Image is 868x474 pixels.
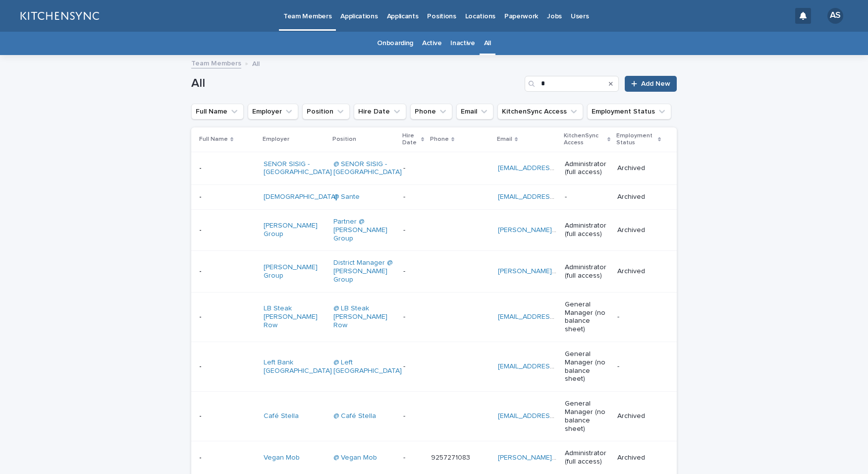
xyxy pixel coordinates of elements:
[377,32,413,55] a: Onboarding
[641,80,670,87] span: Add New
[617,412,661,420] p: Archived
[199,410,204,420] p: -
[199,265,204,276] p: -
[191,76,521,91] h1: All
[617,454,661,462] p: Archived
[565,193,609,201] p: -
[264,263,325,280] a: [PERSON_NAME] Group
[191,392,677,441] tr: -- Café Stella @ Café Stella - [EMAIL_ADDRESS][DOMAIN_NAME] General Manager (no balance sheet)Arc...
[587,104,671,119] button: Employment Status
[302,104,350,119] button: Position
[20,6,99,26] img: lGNCzQTxQVKGkIr0XjOy
[403,193,423,201] p: -
[617,313,661,321] p: -
[199,224,204,235] p: -
[616,130,655,149] p: Employment Status
[191,104,244,119] button: Full Name
[617,226,661,235] p: Archived
[525,76,619,92] input: Search
[402,130,419,149] p: Hire Date
[403,164,423,173] p: -
[264,222,325,238] a: [PERSON_NAME] Group
[333,454,377,462] a: @ Vegan Mob
[498,165,610,172] a: [EMAIL_ADDRESS][DOMAIN_NAME]
[456,104,493,119] button: Email
[333,412,376,420] a: @ Café Stella
[625,76,677,92] a: Add New
[498,363,610,370] a: [EMAIL_ADDRESS][DOMAIN_NAME]
[333,193,360,201] a: @ Sante
[191,185,677,210] tr: -- [DEMOGRAPHIC_DATA] @ Sante - [EMAIL_ADDRESS][DOMAIN_NAME] -Archived
[498,268,664,275] a: [PERSON_NAME][EMAIL_ADDRESS][DOMAIN_NAME]
[498,227,664,234] a: [PERSON_NAME][EMAIL_ADDRESS][DOMAIN_NAME]
[333,358,402,375] a: @ Left [GEOGRAPHIC_DATA]
[617,362,661,371] p: -
[422,32,441,55] a: Active
[264,193,337,201] a: [DEMOGRAPHIC_DATA]
[252,58,260,68] p: All
[264,454,300,462] a: Vegan Mob
[617,193,661,201] p: Archived
[497,134,512,145] p: Email
[332,134,356,145] p: Position
[191,152,677,185] tr: -- SENOR SISIG - [GEOGRAPHIC_DATA] @ SENOR SISIG - [GEOGRAPHIC_DATA] - [EMAIL_ADDRESS][DOMAIN_NAM...
[264,412,299,420] a: Café Stella
[403,412,423,420] p: -
[199,134,228,145] p: Full Name
[403,362,423,371] p: -
[498,193,610,200] a: [EMAIL_ADDRESS][DOMAIN_NAME]
[403,454,423,462] p: -
[431,454,470,461] a: 9257271083
[199,311,204,321] p: -
[248,104,298,119] button: Employer
[191,292,677,342] tr: -- LB Steak [PERSON_NAME] Row @ LB Steak [PERSON_NAME] Row - [EMAIL_ADDRESS][DOMAIN_NAME] General...
[565,222,609,238] p: Administrator (full access)
[498,454,664,461] a: [PERSON_NAME][EMAIL_ADDRESS][DOMAIN_NAME]
[565,400,609,433] p: General Manager (no balance sheet)
[333,218,395,242] a: Partner @ [PERSON_NAME] Group
[264,358,332,375] a: Left Bank [GEOGRAPHIC_DATA]
[498,413,610,419] a: [EMAIL_ADDRESS][DOMAIN_NAME]
[263,134,289,145] p: Employer
[354,104,406,119] button: Hire Date
[565,160,609,177] p: Administrator (full access)
[565,350,609,383] p: General Manager (no balance sheet)
[191,251,677,292] tr: -- [PERSON_NAME] Group District Manager @ [PERSON_NAME] Group - [PERSON_NAME][EMAIL_ADDRESS][DOMA...
[191,342,677,391] tr: -- Left Bank [GEOGRAPHIC_DATA] @ Left [GEOGRAPHIC_DATA] - [EMAIL_ADDRESS][DOMAIN_NAME] General Ma...
[564,130,605,149] p: KitchenSync Access
[827,8,843,24] div: AS
[430,134,449,145] p: Phone
[403,226,423,235] p: -
[199,162,204,173] p: -
[333,304,395,329] a: @ LB Steak [PERSON_NAME] Row
[403,267,423,276] p: -
[450,32,475,55] a: Inactive
[199,191,204,201] p: -
[410,104,452,119] button: Phone
[199,360,204,371] p: -
[403,313,423,321] p: -
[333,259,395,284] a: District Manager @ [PERSON_NAME] Group
[497,104,583,119] button: KitchenSync Access
[191,209,677,250] tr: -- [PERSON_NAME] Group Partner @ [PERSON_NAME] Group - [PERSON_NAME][EMAIL_ADDRESS][DOMAIN_NAME] ...
[565,263,609,280] p: Administrator (full access)
[264,304,325,329] a: LB Steak [PERSON_NAME] Row
[199,452,204,462] p: -
[617,267,661,276] p: Archived
[617,164,661,173] p: Archived
[565,449,609,466] p: Administrator (full access)
[498,313,610,320] a: [EMAIL_ADDRESS][DOMAIN_NAME]
[333,160,402,177] a: @ SENOR SISIG - [GEOGRAPHIC_DATA]
[191,57,241,68] a: Team Members
[264,160,332,177] a: SENOR SISIG - [GEOGRAPHIC_DATA]
[565,300,609,334] p: General Manager (no balance sheet)
[484,32,491,55] a: All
